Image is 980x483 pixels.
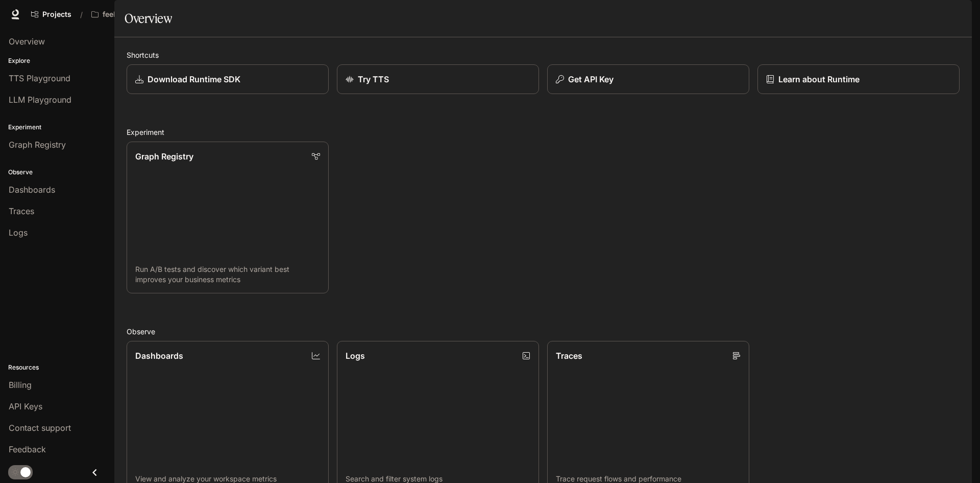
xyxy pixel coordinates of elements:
p: Dashboards [135,350,183,362]
button: All workspaces [87,4,142,25]
p: Traces [556,350,582,362]
a: Learn about Runtime [757,64,960,94]
h2: Observe [127,326,960,337]
a: Try TTS [337,64,539,94]
p: Graph Registry [135,150,193,163]
button: Get API Key [547,64,749,94]
h2: Experiment [127,127,960,137]
div: / [76,9,87,20]
span: Projects [42,10,71,19]
a: Go to projects [27,4,76,25]
h1: Overview [125,8,172,29]
p: Try TTS [358,73,389,85]
a: Download Runtime SDK [127,64,329,94]
p: Run A/B tests and discover which variant best improves your business metrics [135,264,320,285]
p: feeLab [103,10,126,19]
a: Graph RegistryRun A/B tests and discover which variant best improves your business metrics [127,142,329,293]
h2: Shortcuts [127,50,960,60]
p: Learn about Runtime [778,73,860,85]
p: Download Runtime SDK [148,73,240,85]
p: Get API Key [568,73,614,85]
p: Logs [346,350,365,362]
